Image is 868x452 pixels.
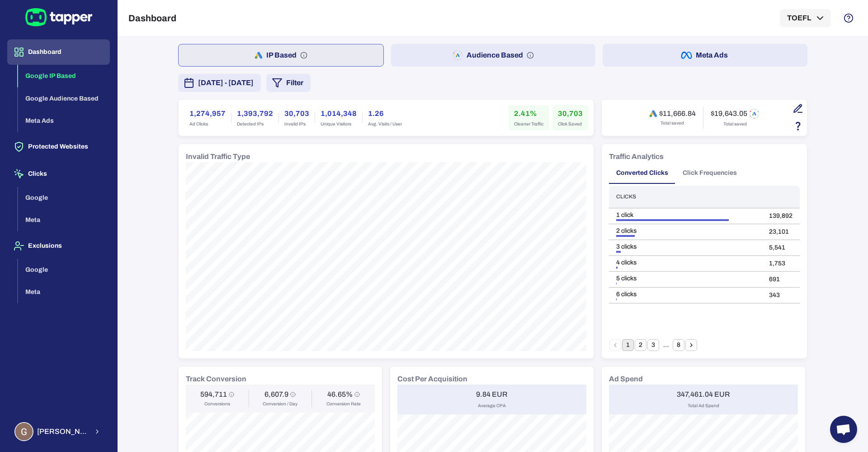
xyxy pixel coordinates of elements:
[237,121,273,127] span: Detected IPs
[178,74,261,92] button: [DATE] - [DATE]
[622,339,634,351] button: page 1
[18,209,110,231] button: Meta
[326,401,361,407] span: Conversion Rate
[659,109,696,118] h6: $11,666.84
[762,287,800,303] td: 343
[18,87,110,110] button: Google Audience Based
[354,392,360,397] svg: Conversion Rate
[635,339,646,351] button: Go to page 2
[688,403,719,409] span: Total Ad Spend
[186,374,246,385] h6: Track Conversion
[37,427,88,436] span: [PERSON_NAME] Lebelle
[616,259,755,267] div: 4 clicks
[762,208,800,224] td: 139,892
[18,265,110,273] a: Google
[647,339,659,351] button: Go to page 3
[7,418,110,445] button: Guillaume Lebelle[PERSON_NAME] Lebelle
[229,392,234,397] svg: Conversions
[189,108,226,119] h6: 1,274,957
[7,142,110,150] a: Protected Websites
[675,162,744,184] button: Click Frequencies
[558,108,583,119] h6: 30,703
[266,74,311,92] button: Filter
[514,121,543,127] span: Cleaner Traffic
[7,39,110,65] button: Dashboard
[616,243,755,251] div: 3 clicks
[762,240,800,255] td: 5,541
[609,374,643,385] h6: Ad Spend
[18,259,110,281] button: Google
[7,48,110,55] a: Dashboard
[284,108,309,119] h6: 30,703
[18,288,110,295] a: Meta
[327,390,353,399] h6: 46.65%
[660,120,684,126] span: Total saved
[616,211,755,219] div: 1 click
[7,233,110,259] button: Exclusions
[762,224,800,240] td: 23,101
[780,9,831,27] button: TOEFL
[7,241,110,249] a: Exclusions
[198,77,254,88] span: [DATE] - [DATE]
[558,121,583,127] span: Click Saved
[609,162,675,184] button: Converted Clicks
[478,403,506,409] span: Average CPA
[762,271,800,287] td: 691
[264,390,288,399] h6: 6,607.9
[677,390,730,399] h6: 347,461.04 EUR
[603,44,807,67] button: Meta Ads
[18,187,110,209] button: Google
[128,13,176,24] h5: Dashboard
[18,193,110,201] a: Google
[18,94,110,101] a: Google Audience Based
[200,390,227,399] h6: 594,711
[790,118,806,134] button: Estimation based on the quantity of invalid click x cost-per-click.
[762,255,800,271] td: 1,753
[284,121,309,127] span: Invalid IPs
[321,108,357,119] h6: 1,014,348
[7,161,110,187] button: Clicks
[368,108,402,119] h6: 1.26
[18,72,110,79] a: Google IP Based
[300,52,307,59] svg: IP based: Search, Display, and Shopping.
[18,216,110,223] a: Meta
[476,390,508,399] h6: 9.84 EUR
[204,401,230,407] span: Conversions
[723,121,747,127] span: Total saved
[673,339,684,351] button: Go to page 8
[514,108,543,119] h6: 2.41%
[616,290,755,298] div: 6 clicks
[18,281,110,303] button: Meta
[186,151,250,162] h6: Invalid Traffic Type
[391,44,596,67] button: Audience Based
[290,392,296,397] svg: Conversion / Day
[609,339,698,351] nav: pagination navigation
[616,227,755,235] div: 2 clicks
[685,339,697,351] button: Go to next page
[263,401,297,407] span: Conversion / Day
[7,134,110,159] button: Protected Websites
[178,44,384,67] button: IP Based
[18,116,110,124] a: Meta Ads
[609,186,762,208] th: Clicks
[18,65,110,87] button: Google IP Based
[189,121,226,127] span: Ad Clicks
[711,109,747,118] h6: $19,643.05
[397,374,467,385] h6: Cost Per Acquisition
[321,121,357,127] span: Unique Visitors
[830,416,857,443] div: Open chat
[660,341,672,349] div: …
[527,52,534,59] svg: Audience based: Search, Display, Shopping, Video Performance Max, Demand Generation
[15,423,33,440] img: Guillaume Lebelle
[368,121,402,127] span: Avg. Visits / User
[609,151,664,162] h6: Traffic Analytics
[7,169,110,177] a: Clicks
[237,108,273,119] h6: 1,393,792
[18,110,110,132] button: Meta Ads
[616,274,755,283] div: 5 clicks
